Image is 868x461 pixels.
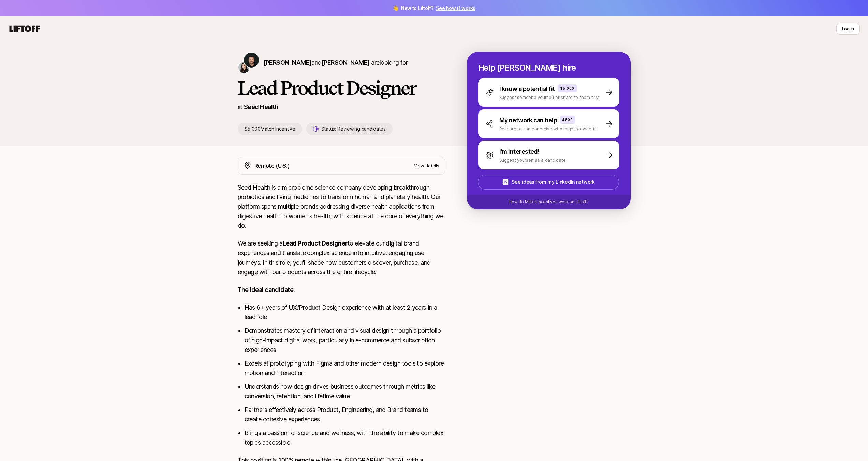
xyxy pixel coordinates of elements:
[245,428,445,447] li: Brings a passion for science and wellness, with the ability to make complex topics accessible
[264,58,408,68] p: are looking for
[499,94,600,101] p: Suggest someone yourself or share to them first
[238,123,302,135] p: $5,000 Match Incentive
[499,147,540,157] p: I'm interested!
[436,5,475,11] a: See how it works
[322,59,370,66] span: [PERSON_NAME]
[245,405,445,424] li: Partners effectively across Product, Engineering, and Brand teams to create cohesive experiences
[238,239,445,277] p: We are seeking a to elevate our digital brand experiences and translate complex science into intu...
[238,103,242,111] p: at
[478,175,619,190] button: See ideas from my LinkedIn network
[499,84,555,94] p: I know a potential fit
[244,53,259,68] img: Ben Grove
[509,199,588,205] p: How do Match Incentives work on Liftoff?
[254,161,290,170] p: Remote (U.S.)
[238,62,249,73] img: Jennifer Lee
[560,86,574,91] p: $5,000
[499,157,566,163] p: Suggest yourself as a candidate
[311,59,369,66] span: and
[283,240,348,247] strong: Lead Product Designer
[414,162,439,169] p: View details
[245,326,445,355] li: Demonstrates mastery of interaction and visual design through a portfolio of high-impact digital ...
[238,286,295,293] strong: The ideal candidate:
[245,382,445,401] li: Understands how design drives business outcomes through metrics like conversion, retention, and l...
[499,116,557,125] p: My network can help
[245,303,445,322] li: Has 6+ years of UX/Product Design experience with at least 2 years in a lead role
[512,178,594,186] p: See ideas from my LinkedIn network
[337,126,385,132] span: Reviewing candidates
[321,125,386,133] p: Status:
[562,117,573,122] p: $500
[478,63,619,73] p: Help [PERSON_NAME] hire
[238,78,445,98] h1: Lead Product Designer
[836,23,860,35] button: Log in
[393,4,475,12] span: 👋 New to Liftoff?
[264,59,312,66] span: [PERSON_NAME]
[238,183,445,230] p: Seed Health is a microbiome science company developing breakthrough probiotics and living medicin...
[245,359,445,378] li: Excels at prototyping with Figma and other modern design tools to explore motion and interaction
[244,103,278,110] a: Seed Health
[499,125,597,132] p: Reshare to someone else who might know a fit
